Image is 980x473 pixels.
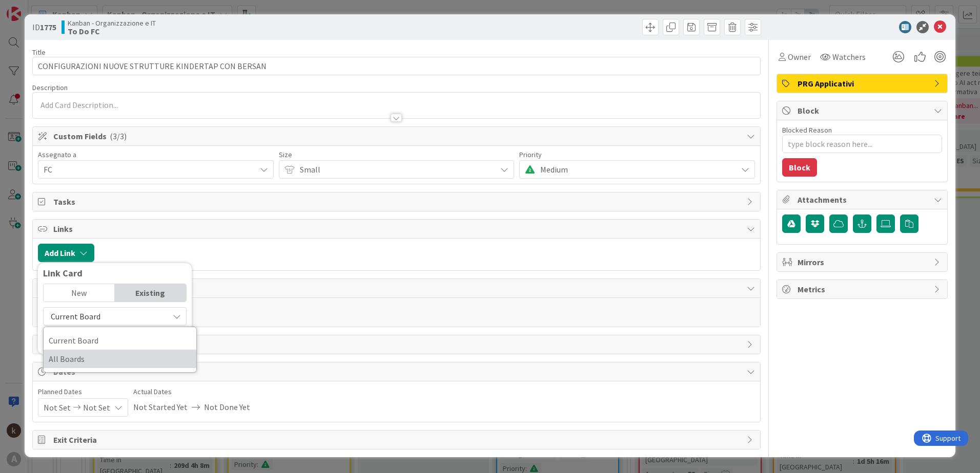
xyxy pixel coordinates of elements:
[44,163,256,176] span: FC
[53,196,742,208] span: Tasks
[798,77,929,90] span: PRG Applicativi
[540,162,732,177] span: Medium
[279,151,515,158] div: Size
[44,331,196,350] a: Current Board
[44,399,71,416] span: Not Set
[68,19,156,27] span: Kanban - Organizzazione e IT
[204,398,250,416] span: Not Done Yet
[32,83,68,92] span: Description
[798,104,929,117] span: Block
[53,434,742,446] span: Exit Criteria
[133,386,250,397] span: Actual Dates
[38,151,274,158] div: Assegnato a
[115,284,186,302] div: Existing
[832,51,866,63] span: Watchers
[22,2,47,14] span: Support
[44,284,115,302] div: New
[798,283,929,295] span: Metrics
[798,256,929,268] span: Mirrors
[49,333,191,348] span: Current Board
[788,51,811,63] span: Owner
[44,350,196,368] a: All Boards
[49,351,191,367] span: All Boards
[53,365,742,378] span: Dates
[782,125,832,135] label: Blocked Reason
[53,223,742,235] span: Links
[32,21,56,33] span: ID
[83,399,110,416] span: Not Set
[38,386,128,397] span: Planned Dates
[32,57,761,75] input: type card name here...
[40,22,56,32] b: 1775
[133,398,188,416] span: Not Started Yet
[43,268,187,278] div: Link Card
[53,282,742,294] span: Comments
[51,311,100,321] span: Current Board
[110,131,127,141] span: ( 3/3 )
[68,27,156,35] b: To Do FC
[782,158,817,177] button: Block
[38,244,94,262] button: Add Link
[519,151,755,158] div: Priority
[53,338,742,351] span: History
[300,162,492,177] span: Small
[53,130,742,142] span: Custom Fields
[32,48,46,57] label: Title
[798,193,929,206] span: Attachments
